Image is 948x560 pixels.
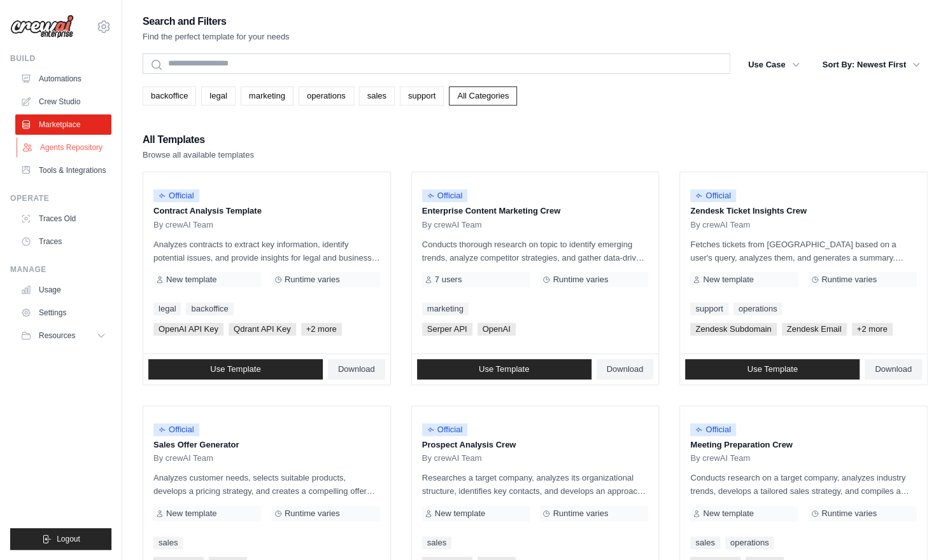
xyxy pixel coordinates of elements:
[15,231,111,252] a: Traces
[422,303,469,315] a: marketing
[690,471,917,498] p: Conducts research on a target company, analyzes industry trends, develops a tailored sales strate...
[299,86,354,106] a: operations
[821,509,877,519] span: Runtime varies
[865,359,922,379] a: Download
[690,220,750,230] span: By crewAI Team
[10,528,111,550] button: Logout
[186,303,233,315] a: backoffice
[338,364,375,374] span: Download
[359,86,395,106] a: sales
[153,536,183,549] a: sales
[740,53,807,76] button: Use Case
[690,439,917,451] p: Meeting Preparation Crew
[400,86,444,106] a: support
[435,509,485,519] span: New template
[690,238,917,264] p: Fetches tickets from [GEOGRAPHIC_DATA] based on a user's query, analyzes them, and generates a su...
[39,331,75,341] span: Resources
[241,86,294,106] a: marketing
[690,323,776,336] span: Zendesk Subdomain
[690,453,750,463] span: By crewAI Team
[328,359,385,379] a: Download
[15,114,111,135] a: Marketplace
[703,275,753,285] span: New template
[417,359,591,379] a: Use Template
[15,69,111,89] a: Automations
[143,13,290,31] h2: Search and Filters
[422,453,482,463] span: By crewAI Team
[153,471,380,498] p: Analyzes customer needs, selects suitable products, develops a pricing strategy, and creates a co...
[153,323,223,336] span: OpenAI API Key
[15,92,111,112] a: Crew Studio
[607,364,644,374] span: Download
[690,189,736,202] span: Official
[10,15,74,39] img: Logo
[153,205,380,217] p: Contract Analysis Template
[201,86,235,106] a: legal
[422,205,649,217] p: Enterprise Content Marketing Crew
[153,423,199,436] span: Official
[422,220,482,230] span: By crewAI Team
[153,453,213,463] span: By crewAI Team
[15,160,111,181] a: Tools & Integrations
[747,364,798,374] span: Use Template
[210,364,260,374] span: Use Template
[143,131,254,149] h2: All Templates
[17,137,113,158] a: Agents Repository
[733,303,782,315] a: operations
[422,423,468,436] span: Official
[10,53,111,64] div: Build
[422,536,451,549] a: sales
[143,31,290,43] p: Find the perfect template for your needs
[15,325,111,346] button: Resources
[782,323,847,336] span: Zendesk Email
[10,264,111,275] div: Manage
[166,509,216,519] span: New template
[148,359,323,379] a: Use Template
[478,323,516,336] span: OpenAI
[690,205,917,217] p: Zendesk Ticket Insights Crew
[690,303,728,315] a: support
[597,359,654,379] a: Download
[703,509,753,519] span: New template
[285,509,340,519] span: Runtime varies
[166,275,216,285] span: New template
[685,359,860,379] a: Use Template
[143,149,254,161] p: Browse all available templates
[422,471,649,498] p: Researches a target company, analyzes its organizational structure, identifies key contacts, and ...
[852,323,893,336] span: +2 more
[875,364,912,374] span: Download
[153,303,181,315] a: legal
[153,189,199,202] span: Official
[553,509,608,519] span: Runtime varies
[153,220,213,230] span: By crewAI Team
[57,534,80,544] span: Logout
[422,439,649,451] p: Prospect Analysis Crew
[815,53,928,76] button: Sort By: Newest First
[153,439,380,451] p: Sales Offer Generator
[10,193,111,203] div: Operate
[725,536,774,549] a: operations
[15,303,111,323] a: Settings
[422,189,468,202] span: Official
[229,323,296,336] span: Qdrant API Key
[690,423,736,436] span: Official
[422,238,649,264] p: Conducts thorough research on topic to identify emerging trends, analyze competitor strategies, a...
[153,238,380,264] p: Analyzes contracts to extract key information, identify potential issues, and provide insights fo...
[143,86,196,106] a: backoffice
[821,275,877,285] span: Runtime varies
[301,323,342,336] span: +2 more
[553,275,608,285] span: Runtime varies
[15,280,111,300] a: Usage
[435,275,462,285] span: 7 users
[422,323,472,336] span: Serper API
[15,208,111,229] a: Traces Old
[690,536,719,549] a: sales
[449,86,517,106] a: All Categories
[285,275,340,285] span: Runtime varies
[479,364,529,374] span: Use Template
